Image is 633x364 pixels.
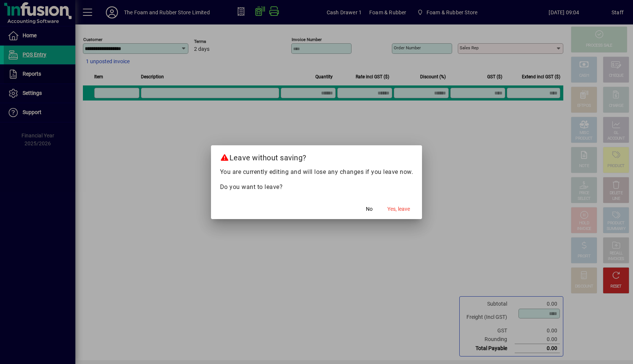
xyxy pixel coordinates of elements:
span: No [366,205,373,213]
button: Yes, leave [384,203,413,216]
button: No [357,203,381,216]
h2: Leave without saving? [211,145,422,167]
p: You are currently editing and will lose any changes if you leave now. [220,168,413,177]
span: Yes, leave [387,205,410,213]
p: Do you want to leave? [220,183,413,192]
